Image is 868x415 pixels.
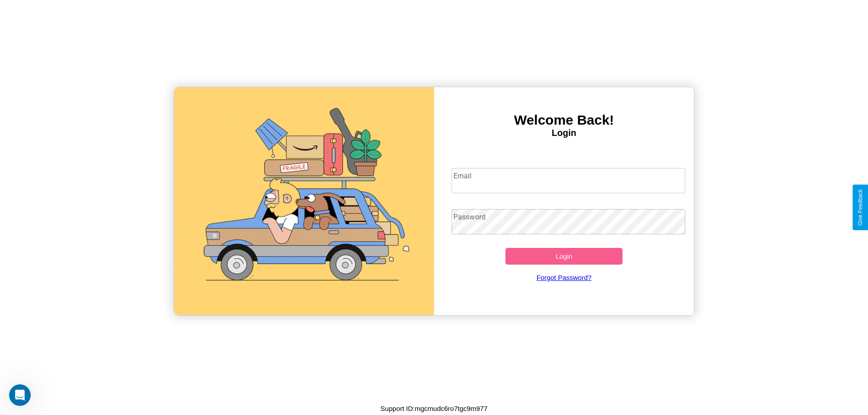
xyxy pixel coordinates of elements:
p: Support ID: mgcmudc6ro7tgc9m977 [381,402,488,415]
iframe: Intercom live chat [9,384,31,406]
a: Forgot Password? [447,265,681,290]
div: Give Feedback [857,189,863,226]
img: gif [174,87,434,315]
h3: Welcome Back! [434,112,694,128]
button: Login [505,248,623,265]
h4: Login [434,128,694,138]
